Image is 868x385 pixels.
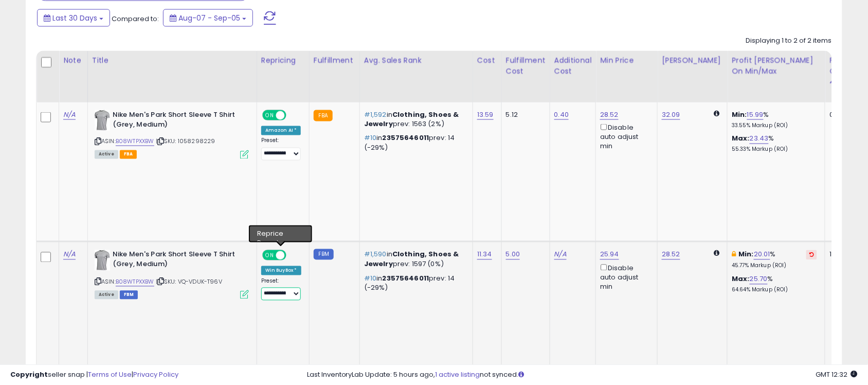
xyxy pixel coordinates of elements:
div: Title [92,55,252,66]
a: 20.01 [754,250,770,260]
span: FBA [120,150,137,159]
a: 0.40 [554,110,569,120]
div: Win BuyBox * [261,266,301,275]
a: 1 active listing [436,370,480,379]
div: Cost [477,55,497,66]
span: #1,590 [364,250,387,259]
div: % [732,275,817,294]
div: Disable auto adjust min [600,262,649,292]
b: Min: [732,110,747,119]
a: 28.52 [662,250,680,260]
div: Fulfillment Cost [506,55,546,77]
div: % [732,110,817,129]
button: Aug-07 - Sep-05 [163,9,253,27]
img: 318fEWxS6+L._SL40_.jpg [95,250,110,271]
span: #10 [364,274,376,284]
b: Max: [732,274,750,284]
a: N/A [63,110,76,120]
div: Repricing [261,55,305,66]
a: 5.00 [506,250,520,260]
span: FBM [120,291,138,300]
span: 23575646011 [383,133,429,143]
span: OFF [285,111,301,120]
span: Clothing, Shoes & Jewelry [364,110,459,129]
div: Last InventoryLab Update: 5 hours ago, not synced. [307,370,858,380]
p: 45.77% Markup (ROI) [732,262,817,270]
span: | SKU: 1058298229 [156,137,215,146]
b: Min: [739,250,754,259]
a: 25.70 [750,274,768,285]
span: ON [263,111,276,120]
p: 64.64% Markup (ROI) [732,287,817,294]
div: % [732,134,817,153]
div: Fulfillment [314,55,355,66]
p: 33.55% Markup (ROI) [732,122,817,129]
span: Last 30 Days [52,13,97,23]
b: Nike Men's Park Short Sleeve T Shirt (Grey, Medium) [113,250,238,272]
span: ON [263,251,276,260]
div: ASIN: [95,110,249,158]
div: 13 [829,250,861,259]
div: 0 [829,110,861,119]
small: FBA [314,110,333,121]
div: 5.12 [506,110,542,119]
span: OFF [285,251,301,260]
a: Terms of Use [88,370,132,379]
div: [PERSON_NAME] [662,55,723,66]
span: Aug-07 - Sep-05 [178,13,240,23]
span: #1,592 [364,110,387,119]
div: Displaying 1 to 2 of 2 items [746,36,832,46]
div: seller snap | | [10,370,178,380]
b: Max: [732,134,750,144]
span: 23575646011 [383,274,429,284]
a: 13.59 [477,110,494,120]
div: Min Price [600,55,653,66]
div: % [732,250,817,269]
div: Disable auto adjust min [600,122,649,151]
small: FBM [314,249,334,260]
a: N/A [63,250,76,260]
div: ASIN: [95,250,249,298]
p: 55.33% Markup (ROI) [732,146,817,153]
span: All listings currently available for purchase on Amazon [95,150,118,159]
div: Amazon AI * [261,126,301,135]
p: in prev: 14 (-29%) [364,274,465,293]
a: 28.52 [600,110,619,120]
a: 32.09 [662,110,680,120]
th: The percentage added to the cost of goods (COGS) that forms the calculator for Min & Max prices. [728,51,825,102]
p: in prev: 1563 (2%) [364,110,465,129]
div: Profit [PERSON_NAME] on Min/Max [732,55,821,77]
div: Preset: [261,278,301,301]
p: in prev: 14 (-29%) [364,134,465,152]
img: 318fEWxS6+L._SL40_.jpg [95,110,110,131]
a: 25.94 [600,250,619,260]
span: Compared to: [112,14,159,24]
button: Last 30 Days [37,9,110,27]
span: | SKU: VQ-VDUK-T96V [156,278,222,286]
a: Privacy Policy [133,370,178,379]
p: in prev: 1597 (0%) [364,250,465,269]
a: 23.43 [750,134,769,144]
div: Note [63,55,83,66]
div: Additional Cost [554,55,592,77]
strong: Copyright [10,370,48,379]
div: Preset: [261,137,301,161]
a: B08WTPXXBW [116,278,154,287]
span: #10 [364,133,376,143]
span: Clothing, Shoes & Jewelry [364,250,459,269]
span: All listings currently available for purchase on Amazon [95,291,118,300]
a: 15.99 [747,110,764,120]
a: N/A [554,250,567,260]
b: Nike Men's Park Short Sleeve T Shirt (Grey, Medium) [113,110,238,132]
span: 2025-10-7 12:32 GMT [816,370,858,379]
a: 11.34 [477,250,492,260]
div: Fulfillable Quantity [829,55,865,77]
div: Avg. Sales Rank [364,55,468,66]
a: B08WTPXXBW [116,137,154,146]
